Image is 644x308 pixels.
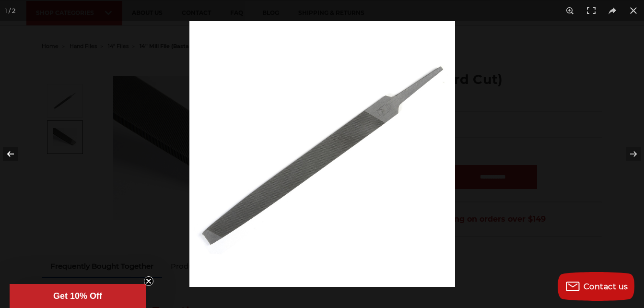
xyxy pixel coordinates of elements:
[584,282,628,291] span: Contact us
[144,276,153,286] button: Close teaser
[10,284,146,308] div: Get 10% OffClose teaser
[558,272,634,301] button: Contact us
[610,130,644,178] button: Next (arrow right)
[53,291,102,301] span: Get 10% Off
[189,21,455,287] img: Mill_Files_Single_Bastard_Cut__79427.1570197017.jpg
